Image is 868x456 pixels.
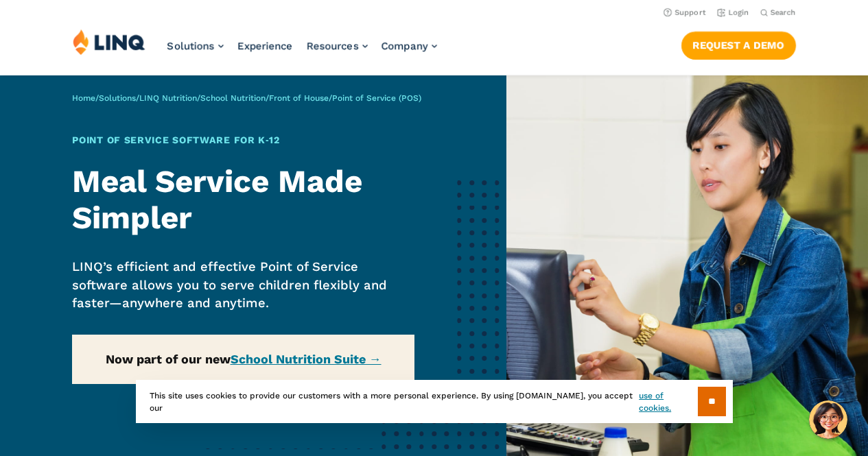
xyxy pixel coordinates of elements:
strong: Meal Service Made Simpler [72,163,362,236]
a: Home [72,93,95,103]
a: Experience [237,40,293,52]
button: Open Search Bar [760,8,796,18]
a: LINQ Nutrition [139,93,197,103]
span: Solutions [167,40,215,52]
div: This site uses cookies to provide our customers with a more personal experience. By using [DOMAIN... [136,380,733,423]
p: LINQ’s efficient and effective Point of Service software allows you to serve children flexibly an... [72,258,414,312]
nav: Button Navigation [681,29,796,59]
a: Resources [307,40,368,52]
a: use of cookies. [639,389,697,414]
a: Company [382,40,437,52]
span: Resources [307,40,359,52]
a: Front of House [269,93,329,103]
span: Company [382,40,428,52]
a: Request a Demo [681,32,796,59]
span: Point of Service (POS) [332,93,421,103]
span: Search [771,8,796,17]
button: Hello, have a question? Let’s chat. [809,400,847,439]
span: / / / / / [72,93,421,103]
img: LINQ | K‑12 Software [73,29,145,55]
a: School Nutrition [200,93,266,103]
a: Solutions [167,40,224,52]
a: Support [664,8,706,17]
h1: Point of Service Software for K‑12 [72,133,414,147]
strong: Now part of our new [106,352,382,366]
nav: Primary Navigation [167,29,437,74]
a: Solutions [99,93,136,103]
a: Login [717,8,749,17]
